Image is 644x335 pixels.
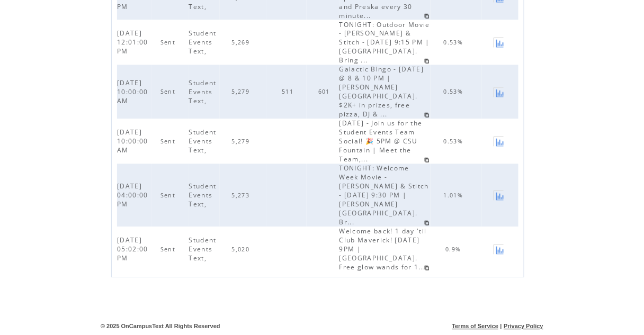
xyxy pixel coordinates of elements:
[160,39,178,47] span: Sent
[117,128,148,155] span: [DATE] 10:00:00 AM
[160,246,178,253] span: Sent
[231,88,252,96] span: 5,279
[189,79,217,106] span: Student Events Text,
[160,88,178,96] span: Sent
[339,65,424,119] span: Galactic Blngo - [DATE] @ 8 & 10 PM | [PERSON_NAME][GEOGRAPHIC_DATA]. $2K+ in prizes, free pizza,...
[339,164,429,227] span: TONIGHT: Welcome Week Movie - [PERSON_NAME] & Stitch - [DATE] 9:30 PM | [PERSON_NAME][GEOGRAPHIC_...
[117,79,148,106] span: [DATE] 10:00:00 AM
[231,39,252,47] span: 5,269
[339,119,423,164] span: [DATE] - Join us for the Student Events Team Social! 🎉 5PM @ CSU Fountain | Meet the Team,...
[282,88,296,96] span: 511
[117,236,148,263] span: [DATE] 05:02:00 PM
[452,323,499,330] a: Terms of Service
[189,29,217,56] span: Student Events Text,
[101,323,220,330] span: © 2025 OnCampusText All Rights Reserved
[444,192,466,200] span: 1.01%
[504,323,543,330] a: Privacy Policy
[231,138,252,146] span: 5,279
[117,182,148,209] span: [DATE] 04:00:00 PM
[160,192,178,200] span: Sent
[231,246,252,253] span: 5,020
[339,227,428,272] span: Welcome back! 1 day 'til Club Maverick! [DATE] 9PM | [GEOGRAPHIC_DATA]. Free glow wands for 1...
[339,20,430,65] span: TONIGHT: Outdoor Movie - [PERSON_NAME] & Stitch - [DATE] 9:15 PM | [GEOGRAPHIC_DATA]. Bring ...
[189,128,217,155] span: Student Events Text,
[444,138,466,146] span: 0.53%
[444,39,466,47] span: 0.53%
[500,323,502,330] span: |
[444,88,466,96] span: 0.53%
[231,192,252,200] span: 5,273
[189,236,217,263] span: Student Events Text,
[445,246,463,253] span: 0.9%
[318,88,333,96] span: 601
[117,29,148,56] span: [DATE] 12:01:00 PM
[189,182,217,209] span: Student Events Text,
[160,138,178,146] span: Sent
